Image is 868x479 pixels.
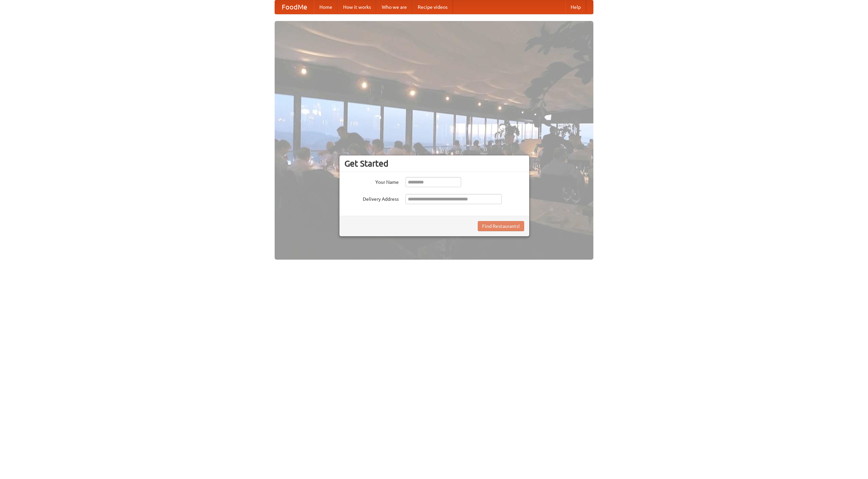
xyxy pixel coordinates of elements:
a: Home [314,0,338,14]
a: Help [565,0,586,14]
button: Find Restaurants! [478,221,524,231]
a: Who we are [376,0,412,14]
h3: Get Started [344,158,524,169]
label: Your Name [344,177,399,186]
a: Recipe videos [412,0,453,14]
a: FoodMe [275,0,314,14]
label: Delivery Address [344,194,399,202]
a: How it works [338,0,376,14]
